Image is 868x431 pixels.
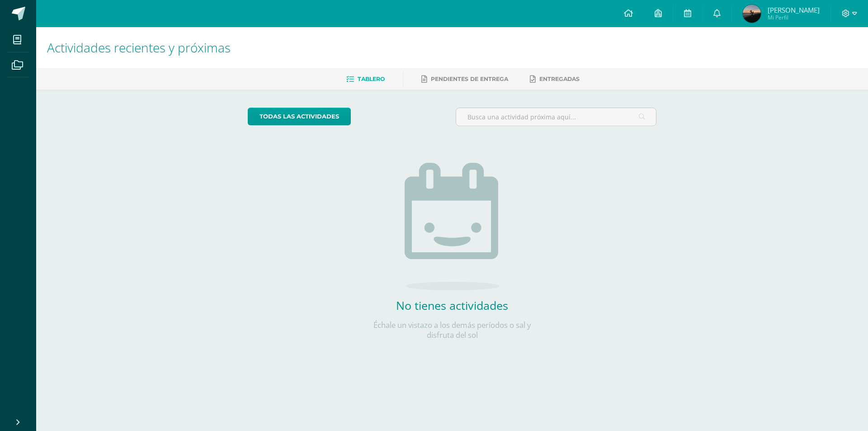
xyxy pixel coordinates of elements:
span: Actividades recientes y próximas [47,39,231,56]
span: Tablero [358,76,385,82]
h2: No tienes actividades [362,298,542,313]
span: [PERSON_NAME] [768,5,820,14]
img: adda248ed197d478fb388b66fa81bb8e.png [743,5,761,23]
img: no_activities.png [405,163,500,290]
a: todas las Actividades [248,108,351,125]
a: Pendientes de entrega [421,72,508,86]
p: Échale un vistazo a los demás períodos o sal y disfruta del sol [362,320,542,340]
a: Tablero [346,72,385,86]
span: Entregadas [539,76,580,82]
span: Mi Perfil [768,14,820,21]
input: Busca una actividad próxima aquí... [456,108,656,126]
a: Entregadas [530,72,580,86]
span: Pendientes de entrega [431,76,508,82]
